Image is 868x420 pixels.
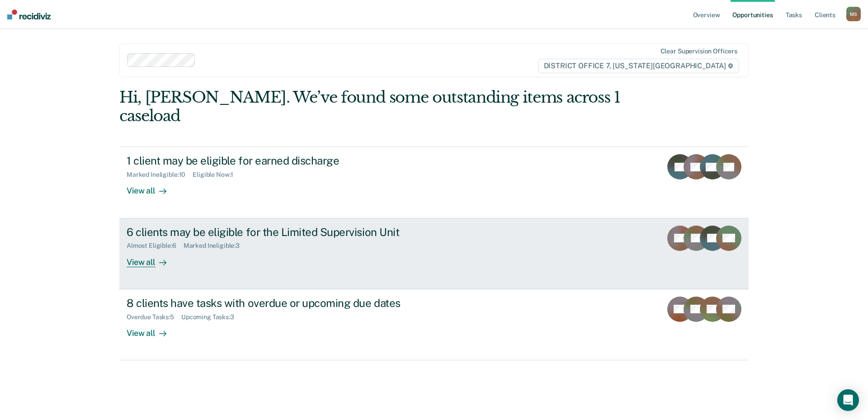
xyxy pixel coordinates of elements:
div: View all [127,179,177,196]
div: View all [127,250,177,267]
div: Almost Eligible : 6 [127,242,184,250]
a: 8 clients have tasks with overdue or upcoming due datesOverdue Tasks:5Upcoming Tasks:3View all [119,289,749,360]
div: M S [846,7,861,21]
div: Clear supervision officers [660,47,737,55]
div: Upcoming Tasks : 3 [181,313,241,321]
div: Eligible Now : 1 [193,171,241,179]
div: Hi, [PERSON_NAME]. We’ve found some outstanding items across 1 caseload [119,88,623,125]
div: Open Intercom Messenger [837,389,859,411]
a: 6 clients may be eligible for the Limited Supervision UnitAlmost Eligible:6Marked Ineligible:3Vie... [119,218,749,289]
div: 8 clients have tasks with overdue or upcoming due dates [127,297,444,310]
div: Marked Ineligible : 3 [184,242,247,250]
img: Recidiviz [7,9,51,19]
div: View all [127,321,177,338]
div: 6 clients may be eligible for the Limited Supervision Unit [127,226,444,239]
a: 1 client may be eligible for earned dischargeMarked Ineligible:10Eligible Now:1View all [119,146,749,218]
button: MS [846,7,861,21]
div: Marked Ineligible : 10 [127,171,193,179]
span: DISTRICT OFFICE 7, [US_STATE][GEOGRAPHIC_DATA] [538,59,739,73]
div: Overdue Tasks : 5 [127,313,181,321]
div: 1 client may be eligible for earned discharge [127,154,444,167]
